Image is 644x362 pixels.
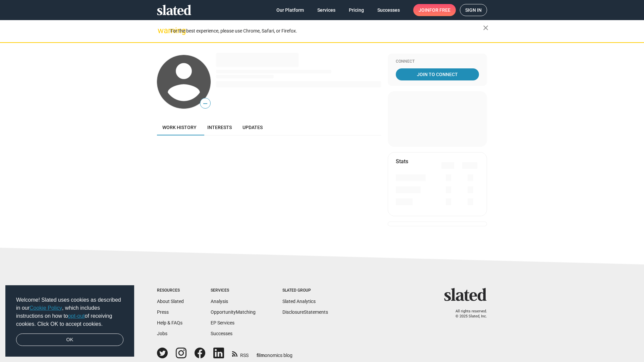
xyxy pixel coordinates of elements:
[257,347,292,359] a: filmonomics blog
[312,4,341,16] a: Services
[237,119,268,135] a: Updates
[429,4,450,16] span: for free
[397,68,478,80] span: Join To Connect
[157,119,202,135] a: Work history
[211,299,228,304] a: Analysis
[170,26,483,36] div: For the best experience, please use Chrome, Safari, or Firefox.
[317,4,335,16] span: Services
[157,288,184,293] div: Resources
[202,119,237,135] a: Interests
[162,125,197,130] span: Work history
[157,320,182,325] a: Help & FAQs
[282,288,328,293] div: Slated Group
[465,4,482,16] span: Sign in
[157,331,167,336] a: Jobs
[211,288,256,293] div: Services
[157,299,184,304] a: About Slated
[211,331,232,336] a: Successes
[211,320,234,325] a: EP Services
[211,309,256,315] a: OpportunityMatching
[282,309,328,315] a: DisclosureStatements
[377,4,400,16] span: Successes
[68,313,85,319] a: opt-out
[372,4,405,16] a: Successes
[413,4,456,16] a: Joinfor free
[396,59,479,64] div: Connect
[5,285,134,357] div: cookieconsent
[282,299,316,304] a: Slated Analytics
[271,4,309,16] a: Our Platform
[276,4,304,16] span: Our Platform
[396,68,479,80] a: Join To Connect
[343,4,369,16] a: Pricing
[482,24,490,32] mat-icon: close
[243,125,263,130] span: Updates
[396,158,408,165] mat-card-title: Stats
[460,4,487,16] a: Sign in
[158,26,166,35] mat-icon: warning
[157,309,169,315] a: Press
[257,353,265,358] span: film
[16,296,123,328] span: Welcome! Slated uses cookies as described in our , which includes instructions on how to of recei...
[419,4,450,16] span: Join
[30,305,62,311] a: Cookie Policy
[207,125,232,130] span: Interests
[232,348,249,359] a: RSS
[349,4,364,16] span: Pricing
[200,99,210,108] span: —
[448,309,487,319] p: All rights reserved. © 2025 Slated, Inc.
[16,334,123,346] a: dismiss cookie message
